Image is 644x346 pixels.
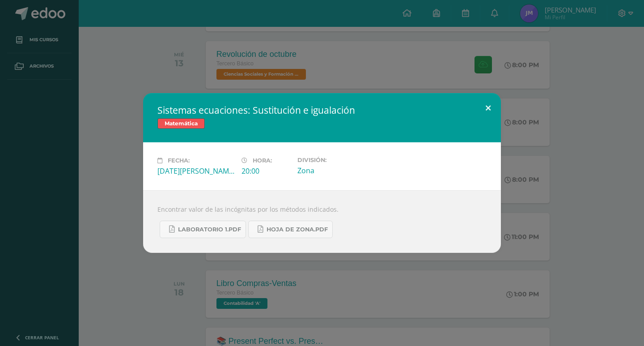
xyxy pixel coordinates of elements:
a: Hoja de zona.pdf [248,221,333,238]
span: Hoja de zona.pdf [267,226,328,233]
div: [DATE][PERSON_NAME] [157,166,234,176]
h2: Sistemas ecuaciones: Sustitución e igualación [157,104,487,116]
span: Fecha: [168,157,190,164]
span: Hora: [253,157,272,164]
label: División: [297,157,374,163]
div: Zona [297,166,374,175]
div: 20:00 [241,166,290,176]
button: Close (Esc) [475,93,501,124]
a: Laboratorio 1.pdf [160,221,246,238]
span: Matemática [157,118,205,129]
div: Encontrar valor de las incógnitas por los métodos indicados. [143,190,501,253]
span: Laboratorio 1.pdf [178,226,241,233]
